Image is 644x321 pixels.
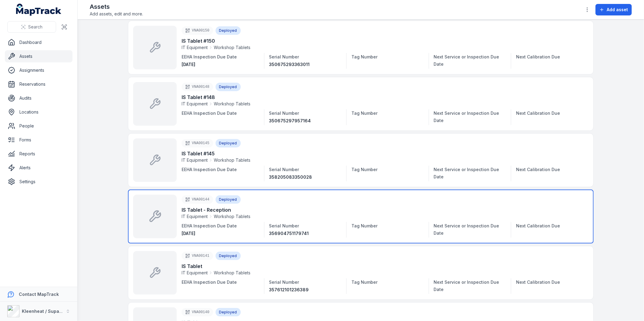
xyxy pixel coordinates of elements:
span: 356904751179741 [269,231,309,236]
a: Audits [5,92,72,104]
a: Locations [5,106,72,118]
button: Search [7,21,56,33]
a: Reports [5,148,72,160]
a: Forms [5,134,72,146]
time: 30/04/2025, 12:00:00 am [182,62,195,67]
strong: Contact MapTrack [19,292,59,297]
a: Assets [5,50,72,62]
h2: Assets [90,2,143,11]
span: Add assets, edit and more. [90,11,143,17]
a: Assignments [5,64,72,76]
span: [DATE] [182,62,195,67]
time: 30/04/2025, 12:00:00 am [182,231,195,236]
a: MapTrack [16,4,62,16]
a: Reservations [5,78,72,90]
button: Add asset [595,4,632,15]
a: Alerts [5,162,72,174]
a: Dashboard [5,36,72,48]
span: Add asset [607,7,628,13]
strong: Kleenheat / Supagas [22,309,67,314]
span: 357612101236389 [269,287,309,292]
span: [DATE] [182,231,195,236]
span: 358205083350028 [269,174,312,180]
span: Search [28,24,42,30]
span: 350675297957164 [269,118,311,123]
a: Settings [5,176,72,188]
a: People [5,120,72,132]
span: 350675293363011 [269,62,310,67]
